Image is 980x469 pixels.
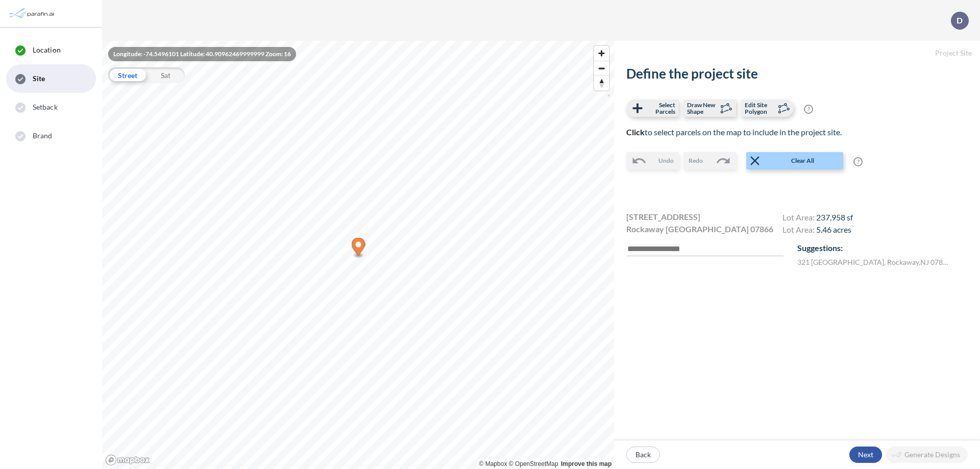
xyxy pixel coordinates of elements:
[683,152,736,169] button: Redo
[797,257,951,267] label: 321 [GEOGRAPHIC_DATA] , Rockaway , NJ 07866 , US
[957,16,963,25] p: D
[509,460,558,467] a: OpenStreetMap
[689,156,703,165] span: Redo
[594,76,609,90] button: Reset bearing to north
[108,47,296,61] div: Longitude: -74.5496101 Latitude: 40.90962469999999 Zoom: 16
[626,211,700,223] span: [STREET_ADDRESS]
[102,41,614,469] canvas: Map
[853,157,863,166] span: ?
[687,102,717,115] span: Draw New Shape
[745,102,775,115] span: Edit Site Polygon
[626,152,679,169] button: Undo
[33,131,53,141] span: Brand
[33,45,61,55] span: Location
[782,225,853,237] h4: Lot Area:
[594,46,609,61] button: Zoom in
[479,460,507,467] a: Mapbox
[658,156,674,165] span: Undo
[594,61,609,76] span: Zoom out
[746,152,843,169] button: Clear All
[816,225,851,234] span: 5.46 acres
[626,447,660,463] button: Back
[146,67,185,83] div: Sat
[626,127,645,137] b: Click
[33,102,58,112] span: Setback
[561,460,611,467] a: Improve this map
[594,76,609,90] span: Reset bearing to north
[782,212,853,225] h4: Lot Area:
[645,102,675,115] span: Select Parcels
[816,212,853,222] span: 237,958 sf
[763,156,842,165] span: Clear All
[33,73,45,84] span: Site
[804,105,813,114] span: ?
[797,242,968,254] p: Suggestions:
[626,223,773,235] span: Rockaway [GEOGRAPHIC_DATA] 07866
[626,66,968,82] h2: Define the project site
[108,67,146,83] div: Street
[614,41,980,66] h5: Project Site
[8,4,57,23] img: Parafin
[635,450,651,460] p: Back
[105,454,150,466] a: Mapbox homepage
[849,447,882,463] button: Next
[626,127,842,137] span: to select parcels on the map to include in the project site.
[594,61,609,76] button: Zoom out
[352,238,365,259] div: Map marker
